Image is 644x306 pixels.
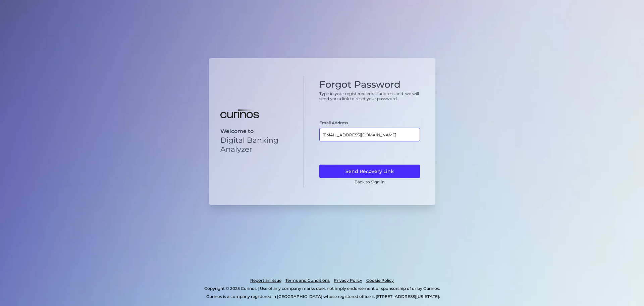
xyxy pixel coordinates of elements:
[334,276,362,285] a: Privacy Policy
[220,128,292,134] p: Welcome to
[319,165,420,178] button: Send Recovery Link
[319,128,420,141] input: Email
[33,285,611,293] p: Copyright © 2025 Curinos | Use of any company marks does not imply endorsement or sponsorship of ...
[35,293,611,301] p: Curinos is a company registered in [GEOGRAPHIC_DATA] whose registered office is [STREET_ADDRESS][...
[319,91,420,101] p: Type in your registered email address and we will send you a link to reset your password.
[319,120,348,125] label: Email Address
[355,179,385,184] a: Back to Sign In
[285,276,330,285] a: Terms and Conditions
[220,136,292,154] p: Digital Banking Analyzer
[220,110,259,118] img: Digital Banking Analyzer
[366,276,394,285] a: Cookie Policy
[250,276,281,285] a: Report an issue
[319,79,420,90] h1: Forgot Password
